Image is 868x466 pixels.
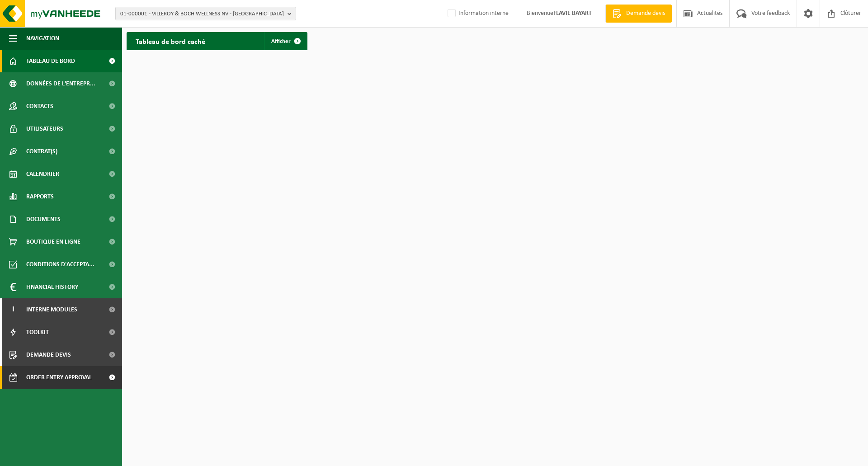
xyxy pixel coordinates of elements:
span: Navigation [26,27,59,50]
a: Afficher [264,32,307,50]
span: Toolkit [26,321,49,344]
label: Information interne [446,7,509,20]
span: Conditions d'accepta... [26,253,94,276]
button: 01-000001 - VILLEROY & BOCH WELLNESS NV - [GEOGRAPHIC_DATA] [115,7,296,20]
span: Contacts [26,95,53,118]
a: Demande devis [605,5,672,23]
span: Demande devis [624,9,667,18]
span: 01-000001 - VILLEROY & BOCH WELLNESS NV - [GEOGRAPHIC_DATA] [120,7,284,21]
span: Utilisateurs [26,118,63,140]
span: I [9,298,17,321]
span: Afficher [271,38,291,44]
span: Boutique en ligne [26,231,80,253]
span: Données de l'entrepr... [26,72,95,95]
span: Tableau de bord [26,50,75,72]
h2: Tableau de bord caché [127,32,214,50]
span: Calendrier [26,163,59,185]
span: Rapports [26,185,54,208]
span: Financial History [26,276,78,298]
span: Contrat(s) [26,140,57,163]
span: Documents [26,208,61,231]
span: Demande devis [26,344,71,366]
strong: FLAVIE BAYART [553,10,592,17]
span: Order entry approval [26,366,92,389]
span: Interne modules [26,298,77,321]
